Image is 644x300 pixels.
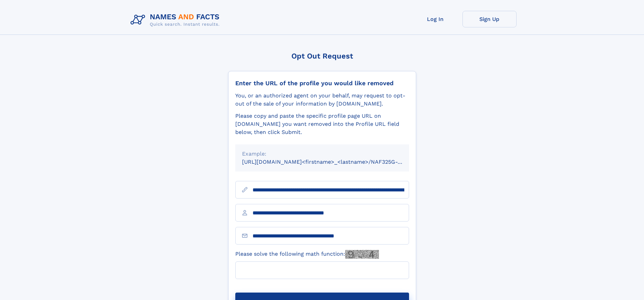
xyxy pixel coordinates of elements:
img: Logo Names and Facts [128,11,225,29]
div: Please copy and paste the specific profile page URL on [DOMAIN_NAME] you want removed into the Pr... [235,112,409,136]
div: Enter the URL of the profile you would like removed [235,79,409,87]
small: [URL][DOMAIN_NAME]<firstname>_<lastname>/NAF325G-xxxxxxxx [242,159,422,165]
div: Example: [242,150,402,158]
div: You, or an authorized agent on your behalf, may request to opt-out of the sale of your informatio... [235,92,409,108]
a: Log In [408,11,462,27]
label: Please solve the following math function: [235,250,379,259]
a: Sign Up [462,11,517,27]
div: Opt Out Request [228,52,416,60]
